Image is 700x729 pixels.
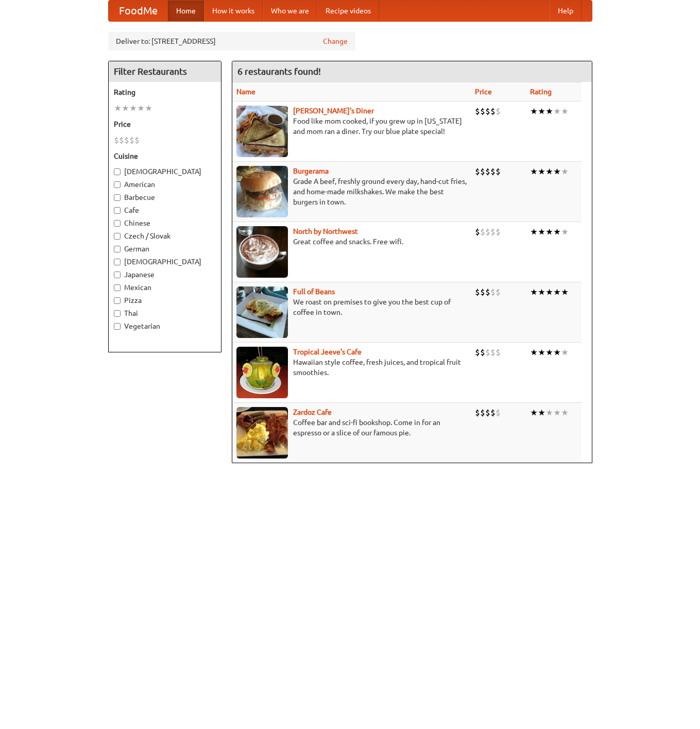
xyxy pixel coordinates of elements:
[129,103,137,114] li: ★
[545,106,553,117] li: ★
[263,1,317,21] a: Who we are
[236,236,467,247] p: Great coffee and snacks. Free wifi.
[538,347,545,358] li: ★
[114,151,216,161] h5: Cuisine
[114,295,216,306] label: Pizza
[553,347,561,358] li: ★
[236,176,467,207] p: Grade A beef, freshly ground every day, hand-cut fries, and home-made milkshakes. We make the bes...
[236,297,467,317] p: We roast on premises to give you the best cup of coffee in town.
[236,106,288,157] img: sallys.jpg
[475,407,480,418] li: $
[109,1,168,21] a: FoodMe
[108,32,355,50] div: Deliver to: [STREET_ADDRESS]
[480,106,485,117] li: $
[485,106,490,117] li: $
[323,36,348,46] a: Change
[137,103,145,114] li: ★
[114,134,119,146] li: $
[114,194,121,201] input: Barbecue
[119,134,124,146] li: $
[114,321,216,331] label: Vegetarian
[561,106,569,117] li: ★
[485,347,490,358] li: $
[561,166,569,177] li: ★
[496,407,501,418] li: $
[475,347,480,358] li: $
[530,106,538,117] li: ★
[114,192,216,202] label: Barbecue
[485,226,490,238] li: $
[114,205,216,215] label: Cafe
[236,116,467,137] p: Food like mom cooked, if you grew up in [US_STATE] and mom ran a diner. Try our blue plate special!
[293,167,329,175] a: Burgerama
[114,218,216,228] label: Chinese
[293,227,358,235] a: North by Northwest
[236,226,288,278] img: north.jpg
[114,257,216,267] label: [DEMOGRAPHIC_DATA]
[293,287,335,296] a: Full of Beans
[490,286,496,298] li: $
[480,286,485,298] li: $
[236,417,467,438] p: Coffee bar and sci-fi bookshop. Come in for an espresso or a slice of our famous pie.
[480,347,485,358] li: $
[475,166,480,177] li: $
[538,226,545,238] li: ★
[545,407,553,418] li: ★
[545,347,553,358] li: ★
[293,408,332,416] a: Zardoz Cafe
[496,226,501,238] li: $
[475,88,492,96] a: Price
[236,357,467,378] p: Hawaiian style coffee, fresh juices, and tropical fruit smoothies.
[490,226,496,238] li: $
[114,323,121,330] input: Vegetarian
[122,103,129,114] li: ★
[129,134,134,146] li: $
[236,286,288,338] img: beans.jpg
[530,166,538,177] li: ★
[496,106,501,117] li: $
[317,1,379,21] a: Recipe videos
[109,61,221,82] h4: Filter Restaurants
[480,166,485,177] li: $
[480,226,485,238] li: $
[496,347,501,358] li: $
[236,88,255,96] a: Name
[114,297,121,304] input: Pizza
[545,166,553,177] li: ★
[114,233,121,240] input: Czech / Slovak
[490,106,496,117] li: $
[114,269,216,280] label: Japanese
[530,286,538,298] li: ★
[114,284,121,291] input: Mexican
[530,347,538,358] li: ★
[545,286,553,298] li: ★
[480,407,485,418] li: $
[114,310,121,317] input: Thai
[475,226,480,238] li: $
[561,347,569,358] li: ★
[538,286,545,298] li: ★
[236,166,288,217] img: burgerama.jpg
[530,88,552,96] a: Rating
[530,226,538,238] li: ★
[114,308,216,318] label: Thai
[293,107,374,115] b: [PERSON_NAME]'s Diner
[553,166,561,177] li: ★
[114,272,121,278] input: Japanese
[204,1,263,21] a: How it works
[530,407,538,418] li: ★
[490,347,496,358] li: $
[550,1,582,21] a: Help
[124,134,129,146] li: $
[236,347,288,398] img: jeeves.jpg
[293,348,362,356] a: Tropical Jeeve's Cafe
[496,286,501,298] li: $
[485,407,490,418] li: $
[490,407,496,418] li: $
[475,106,480,117] li: $
[561,407,569,418] li: ★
